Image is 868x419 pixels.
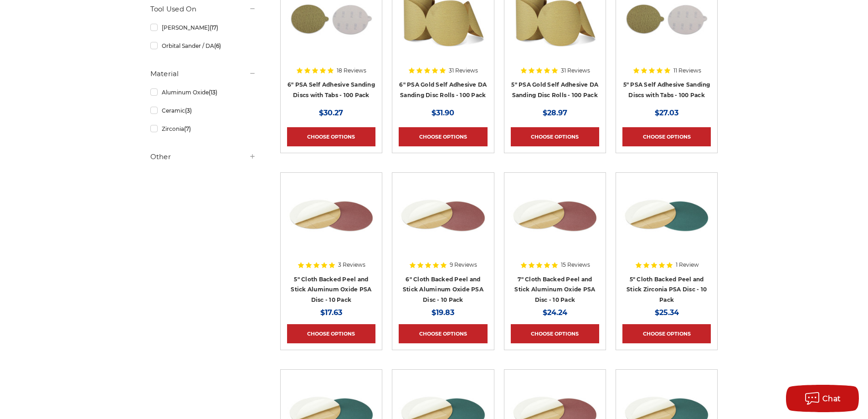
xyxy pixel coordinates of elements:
[399,127,487,146] a: Choose Options
[822,394,841,403] span: Chat
[431,308,454,317] span: $19.83
[514,276,595,303] a: 7" Cloth Backed Peel and Stick Aluminum Oxide PSA Disc - 10 Pack
[150,38,256,54] a: Orbital Sander / DA
[150,84,256,100] a: Aluminum Oxide
[622,127,711,146] a: Choose Options
[431,109,454,117] span: $31.90
[287,179,375,296] a: 5 inch Aluminum Oxide PSA Sanding Disc with Cloth Backing
[399,179,487,296] a: 6 inch Aluminum Oxide PSA Sanding Disc with Cloth Backing
[655,109,678,117] span: $27.03
[150,151,256,162] h5: Other
[210,24,218,31] span: (17)
[184,125,191,132] span: (7)
[511,324,599,343] a: Choose Options
[209,89,217,96] span: (13)
[291,276,371,303] a: 5" Cloth Backed Peel and Stick Aluminum Oxide PSA Disc - 10 Pack
[511,179,599,296] a: 7 inch Aluminum Oxide PSA Sanding Disc with Cloth Backing
[511,179,599,252] img: 7 inch Aluminum Oxide PSA Sanding Disc with Cloth Backing
[150,20,256,36] a: [PERSON_NAME]
[320,308,342,317] span: $17.63
[287,179,375,252] img: 5 inch Aluminum Oxide PSA Sanding Disc with Cloth Backing
[214,42,221,49] span: (6)
[399,179,487,252] img: 6 inch Aluminum Oxide PSA Sanding Disc with Cloth Backing
[627,276,707,303] a: 5" Cloth Backed Peel and Stick Zirconia PSA Disc - 10 Pack
[543,308,567,317] span: $24.24
[150,4,256,15] h5: Tool Used On
[403,276,483,303] a: 6" Cloth Backed Peel and Stick Aluminum Oxide PSA Disc - 10 Pack
[287,127,375,146] a: Choose Options
[399,324,487,343] a: Choose Options
[150,103,256,119] a: Ceramic
[622,324,711,343] a: Choose Options
[511,127,599,146] a: Choose Options
[319,109,343,117] span: $30.27
[622,179,711,296] a: Zirc Peel and Stick cloth backed PSA discs
[150,121,256,137] a: Zirconia
[543,109,567,117] span: $28.97
[622,179,711,252] img: Zirc Peel and Stick cloth backed PSA discs
[287,324,375,343] a: Choose Options
[150,68,256,79] h5: Material
[185,107,192,114] span: (3)
[786,385,859,412] button: Chat
[655,308,679,317] span: $25.34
